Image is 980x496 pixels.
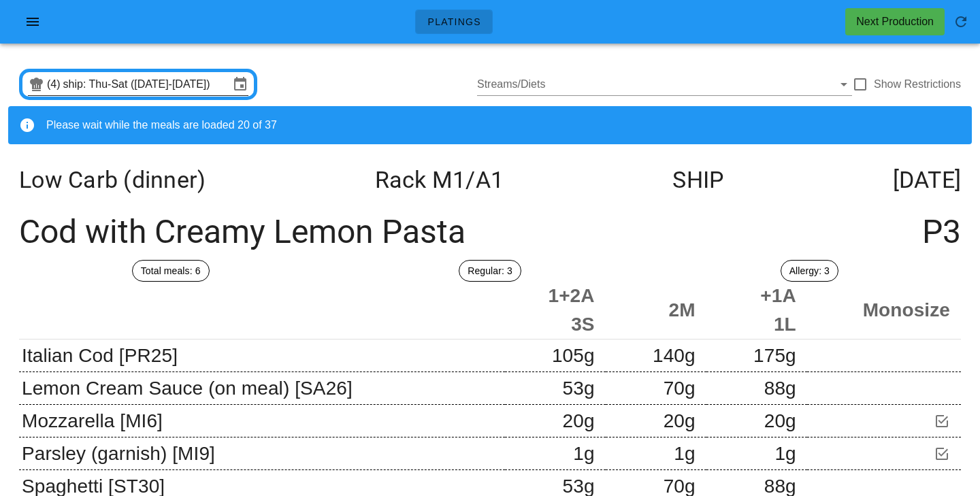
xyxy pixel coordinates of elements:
div: (4) [47,78,63,91]
span: 1g [573,443,594,464]
div: Next Production [856,14,934,30]
div: Low Carb (dinner) Rack M1 SHIP [DATE] [8,155,972,204]
span: 20g [563,410,595,431]
span: Allergy: 3 [789,261,830,281]
span: /A1 [465,166,504,193]
label: Show Restrictions [874,78,961,91]
td: Italian Cod [PR25] [19,340,505,372]
th: 1+2A 3S [505,282,606,340]
span: 1g [774,443,796,464]
span: Platings [427,16,480,27]
th: 2M [606,282,706,340]
span: 53g [563,378,595,399]
div: Cod with Creamy Lemon Pasta [8,204,972,260]
span: 105g [552,345,595,366]
td: Parsley (garnish) [MI9] [19,437,505,470]
a: Platings [415,10,492,34]
span: 140g [653,345,696,366]
span: 20g [764,410,796,431]
span: 175g [753,345,796,366]
span: P3 [922,215,961,249]
span: Total meals: 6 [141,261,201,281]
th: Monosize [807,282,961,340]
span: 70g [664,378,696,399]
td: Lemon Cream Sauce (on meal) [SA26] [19,372,505,405]
span: 1g [674,443,695,464]
span: 88g [764,378,796,399]
span: 20g [664,410,696,431]
th: +1A 1L [706,282,807,340]
span: Regular: 3 [468,261,512,281]
span: Please wait while the meals are loaded 20 of 37 [46,119,277,131]
div: Streams/Diets [477,73,852,95]
td: Mozzarella [MI6] [19,405,505,437]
